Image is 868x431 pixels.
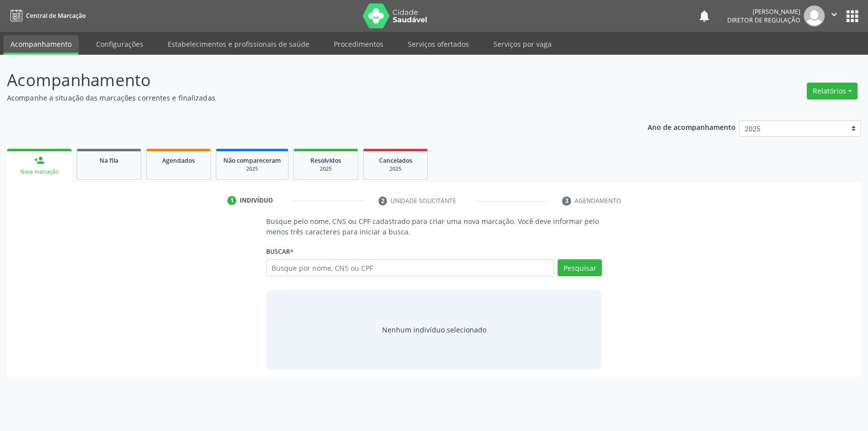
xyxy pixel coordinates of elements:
span: Diretor de regulação [727,16,800,24]
a: Serviços por vaga [486,35,559,53]
div: 2025 [371,165,420,173]
button: apps [844,7,861,25]
a: Estabelecimentos e profissionais de saúde [161,35,316,53]
p: Ano de acompanhamento [648,120,736,133]
p: Busque pelo nome, CNS ou CPF cadastrado para criar uma nova marcação. Você deve informar pelo men... [266,216,602,237]
button:  [825,5,844,26]
span: Na fila [99,156,118,165]
div: 2025 [301,165,351,173]
a: Procedimentos [327,35,390,53]
span: Central de Marcação [26,11,86,20]
div: 1 [227,196,236,205]
span: Resolvidos [310,156,341,165]
button: notifications [697,9,711,23]
a: Acompanhamento [3,35,79,55]
div: Indivíduo [240,196,273,205]
p: Acompanhamento [7,68,605,93]
a: Central de Marcação [7,7,86,24]
p: Acompanhe a situação das marcações correntes e finalizadas [7,93,605,103]
div: Nenhum indivíduo selecionado [382,324,486,335]
div: Nova marcação [14,168,65,176]
span: Cancelados [379,156,412,165]
span: Agendados [162,156,195,165]
i:  [829,9,840,20]
div: 2025 [223,165,281,173]
a: Configurações [89,35,150,53]
button: Relatórios [807,83,858,100]
div: person_add [34,155,45,166]
button: Pesquisar [558,259,602,276]
input: Busque por nome, CNS ou CPF [266,259,555,276]
a: Serviços ofertados [401,35,476,53]
img: img [804,5,825,26]
label: Buscar [266,244,293,259]
span: Não compareceram [223,156,281,165]
div: [PERSON_NAME] [727,7,800,16]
